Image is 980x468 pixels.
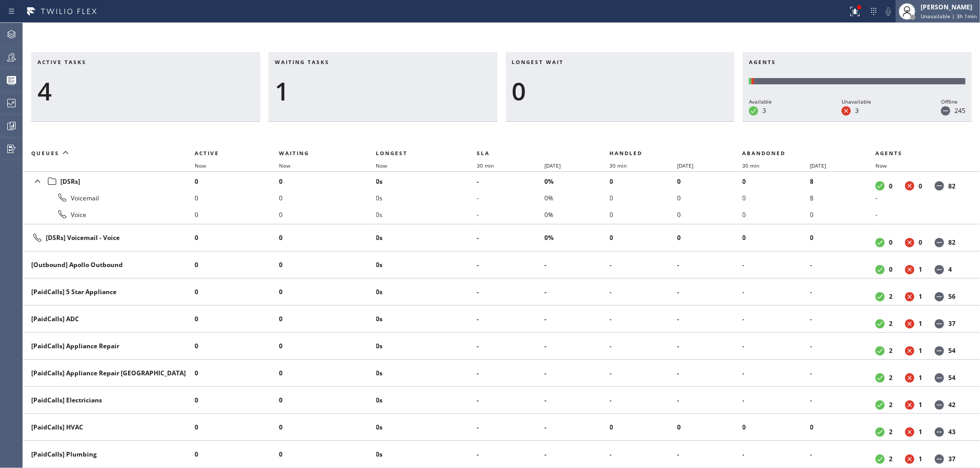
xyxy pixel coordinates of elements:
dd: 2 [889,292,893,301]
dt: Available [875,427,885,437]
li: - [544,392,609,409]
dt: Offline [935,319,944,328]
span: 30 min [477,162,494,169]
dt: Available [875,454,885,464]
div: Available: 3 [749,78,752,84]
li: 0 [195,284,279,300]
dt: Unavailable [905,265,914,274]
li: - [544,311,609,327]
li: 0 [810,419,875,436]
dd: 245 [954,106,965,115]
dd: 54 [948,346,956,355]
li: - [677,365,742,382]
dd: 0 [889,265,893,274]
div: Offline: 245 [754,78,965,84]
li: - [677,446,742,463]
div: 1 [275,76,491,106]
dd: 0 [919,182,922,191]
li: - [875,189,968,206]
li: 0 [279,365,376,382]
span: Now [376,162,388,169]
span: Agents [875,149,902,157]
li: 0 [677,189,742,206]
li: - [677,392,742,409]
li: - [610,392,678,409]
li: - [477,365,544,382]
li: - [544,419,609,436]
li: 0 [743,173,810,189]
dd: 56 [948,292,956,301]
div: Unavailable [842,97,871,106]
li: 0 [279,257,376,273]
dd: 2 [889,454,893,463]
li: - [477,173,544,189]
li: - [743,338,810,355]
dt: Unavailable [905,181,914,191]
span: Now [279,162,290,169]
dt: Unavailable [842,106,851,116]
li: 0 [610,173,678,189]
dd: 0 [919,238,922,247]
dt: Offline [935,265,944,274]
li: 0 [677,230,742,246]
span: Abandoned [743,149,786,157]
li: 0 [279,311,376,327]
dt: Offline [935,181,944,191]
li: 0s [376,338,477,355]
dd: 0 [889,182,893,191]
li: - [743,284,810,300]
li: 0 [743,419,810,436]
li: - [743,446,810,463]
dd: 1 [919,454,922,463]
li: 0% [544,206,609,223]
dd: 3 [762,106,766,115]
dt: Unavailable [905,427,914,437]
li: - [544,284,609,300]
li: 8 [810,173,875,189]
dt: Unavailable [905,319,914,328]
li: 0 [810,230,875,246]
li: - [610,365,678,382]
li: - [743,257,810,273]
dd: 54 [948,373,956,382]
div: [DSRs] Voicemail - Voice [31,232,186,244]
li: - [677,284,742,300]
li: - [810,446,875,463]
dd: 2 [889,400,893,409]
dd: 1 [919,346,922,355]
div: [PaidCalls] Plumbing [31,450,186,459]
span: Agents [749,58,776,66]
dd: 43 [948,427,956,436]
dt: Unavailable [905,292,914,301]
dd: 82 [948,182,956,191]
li: 0 [195,365,279,382]
dd: 37 [948,454,956,463]
span: Active tasks [37,58,86,66]
div: [PaidCalls] HVAC [31,423,186,432]
dd: 1 [919,319,922,328]
dt: Offline [935,292,944,301]
dt: Available [875,400,885,410]
div: Offline [941,97,965,106]
li: 0s [376,311,477,327]
li: - [743,311,810,327]
div: [PaidCalls] Electricians [31,396,186,404]
dd: 37 [948,319,956,328]
li: 0 [279,392,376,409]
div: Unavailable: 3 [752,78,754,84]
div: [Outbound] Apollo Outbound [31,260,186,269]
dt: Unavailable [905,400,914,410]
dt: Available [875,319,885,328]
dd: 2 [889,373,893,382]
li: 0 [743,189,810,206]
div: [PaidCalls] ADC [31,314,186,323]
li: 0 [610,206,678,223]
dt: Offline [935,238,944,247]
span: Unavailable | 3h 1min [921,12,977,20]
dt: Offline [941,106,950,116]
span: Now [195,162,206,169]
li: 0 [610,419,678,436]
span: SLA [477,149,490,157]
div: [PERSON_NAME] [921,3,977,11]
div: Available [749,97,772,106]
